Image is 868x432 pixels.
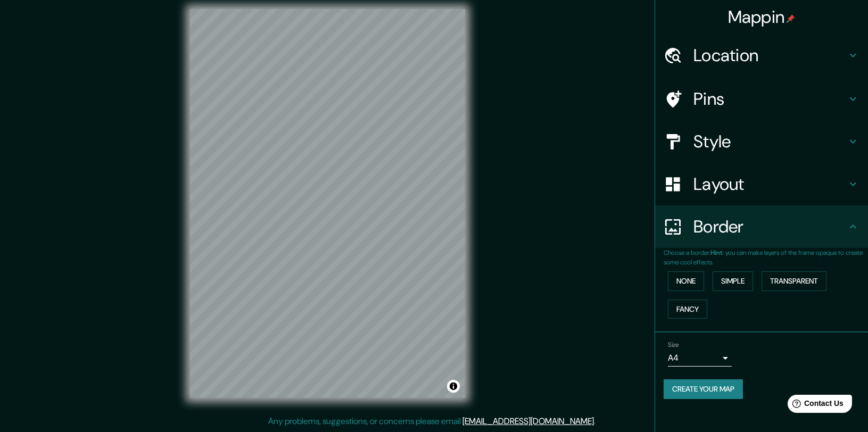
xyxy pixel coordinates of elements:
p: Choose a border. : you can make layers of the frame opaque to create some cool effects. [664,248,868,267]
div: Pins [655,78,868,120]
h4: Layout [693,173,847,195]
h4: Pins [693,88,847,110]
button: Toggle attribution [447,380,460,393]
h4: Mappin [728,6,796,28]
h4: Style [693,131,847,152]
button: None [668,271,704,291]
button: Create your map [664,379,743,399]
h4: Location [693,45,847,66]
button: Fancy [668,300,707,319]
div: A4 [668,350,732,367]
img: pin-icon.png [787,14,795,23]
div: Style [655,120,868,163]
label: Size [668,340,679,350]
div: Layout [655,163,868,205]
button: Simple [713,271,753,291]
a: [EMAIL_ADDRESS][DOMAIN_NAME] [463,416,594,427]
iframe: Help widget launcher [773,391,856,420]
p: Any problems, suggestions, or concerns please email . [269,415,596,428]
div: Location [655,34,868,77]
h4: Border [693,216,847,237]
div: . [598,415,600,428]
canvas: Map [190,9,465,398]
div: . [596,415,598,428]
button: Transparent [762,271,826,291]
b: Hint [710,248,723,257]
div: Border [655,205,868,248]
